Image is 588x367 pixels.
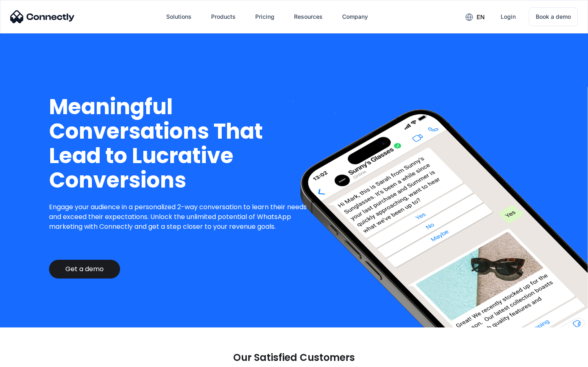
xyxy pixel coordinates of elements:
a: Pricing [249,7,281,27]
div: en [459,11,491,23]
ul: Language list [16,353,49,364]
div: en [477,11,485,23]
img: Connectly Logo [10,10,75,23]
div: Solutions [160,7,198,27]
p: Our Satisfied Customers [233,352,355,363]
div: Products [211,11,236,22]
div: Company [336,7,374,27]
div: Products [205,7,242,27]
div: Company [342,11,368,22]
div: Pricing [255,11,274,22]
a: Book a demo [529,7,578,26]
div: Login [501,11,516,22]
div: Resources [294,11,323,22]
div: Resources [287,7,329,27]
div: Get a demo [65,265,104,273]
p: Engage your audience in a personalized 2-way conversation to learn their needs and exceed their e... [49,202,313,232]
a: Get a demo [49,260,120,279]
div: Solutions [166,11,192,22]
a: Login [494,7,522,27]
h1: Meaningful Conversations That Lead to Lucrative Conversions [49,95,313,192]
aside: Language selected: English [8,353,49,364]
